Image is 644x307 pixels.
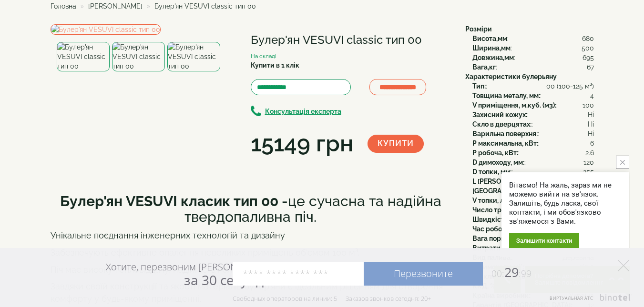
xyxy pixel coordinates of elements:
div: : [472,139,594,148]
b: Варильна поверхня: [472,130,538,138]
div: : [472,167,594,177]
h1: Булер'ян VESUVI classic тип 00 [251,34,451,46]
span: 695 [583,53,594,62]
div: Вітаємо! На жаль, зараз ми не можемо вийти на зв'язок. Залишіть, будь ласка, свої контакти, і ми ... [509,181,621,226]
b: D топки, мм: [472,168,511,176]
span: Виртуальная АТС [550,295,593,301]
span: :99 [519,267,532,280]
span: 2.6 [585,148,594,158]
b: Тип: [472,82,486,90]
div: : [472,158,594,167]
a: Виртуальная АТС [544,294,632,307]
b: D димоходу, мм: [472,158,524,166]
b: Швидкість нагріву повітря, м3/хв: [472,216,584,223]
div: : [472,243,594,253]
span: 100 [583,100,594,110]
b: Булер'ян VESUVI класик тип 00 - [60,193,288,209]
small: На складі [251,53,276,59]
div: 15149 грн [251,128,353,160]
div: : [472,34,594,43]
button: close button [616,156,629,169]
div: Свободных операторов на линии: 5 Заказов звонков сегодня: 20+ [233,295,431,302]
img: Булер'ян VESUVI classic тип 00 [112,42,165,71]
a: Головна [51,2,76,10]
h2: це сучасна та надійна твердопаливна піч. [51,193,451,225]
a: Перезвоните [364,262,483,286]
span: 680 [582,34,594,43]
button: Купити [368,135,424,153]
b: Скло в дверцятах: [472,120,532,128]
b: Вага порції дров, кг: [472,235,538,242]
b: Характеристики булерьяну [465,73,557,80]
span: 00: [491,267,504,280]
span: 67 [587,62,594,72]
a: [PERSON_NAME] [88,2,143,10]
span: 6 [590,139,594,148]
b: Ширина,мм [472,44,511,52]
img: Булер'ян VESUVI classic тип 00 [167,42,220,71]
p: Забезпечують ефективне опалення невеликих приміщень об'ємом 100 м³. [51,247,451,259]
b: V приміщення, м.куб. (м3): [472,101,556,109]
div: : [472,205,594,215]
b: Довжина,мм [472,54,514,61]
span: 00 (100-125 м³) [546,81,594,91]
div: Залишити контакти [509,233,579,248]
b: Час роботи, порц. год: [472,225,544,233]
b: Витрати дров, м3/міс*: [472,244,549,252]
span: Ні [588,119,594,129]
span: 4 [590,91,594,100]
label: Купити в 1 клік [251,60,299,70]
span: Ні [588,129,594,139]
b: V топки, л: [472,197,505,204]
b: Вага,кг [472,63,496,71]
div: : [472,91,594,100]
div: : [472,43,594,53]
b: P максимальна, кВт: [472,139,538,147]
b: Число труб x D труб, мм: [472,206,552,214]
div: Хотите, перезвоним [PERSON_NAME] [106,261,269,287]
div: : [472,53,594,62]
span: 29 [483,263,532,281]
p: Унікальне поєднання інженерних технологій та дизайну [51,229,451,242]
div: : [472,129,594,139]
span: за 30 секунд? [184,271,269,289]
div: : [472,215,594,224]
span: 500 [582,43,594,53]
b: L [PERSON_NAME], [GEOGRAPHIC_DATA]: [472,178,541,195]
div: : [472,110,594,119]
b: P робоча, кВт: [472,149,518,157]
span: Булер'ян VESUVI classic тип 00 [154,2,256,10]
img: Булер'ян VESUVI classic тип 00 [57,42,110,71]
b: Розміри [465,25,492,33]
b: Консультація експерта [265,108,341,115]
span: Ні [588,110,594,119]
div: : [472,177,594,196]
div: : [472,234,594,243]
b: Товщина металу, мм: [472,92,540,99]
b: Висота,мм [472,35,507,42]
b: Захисний кожух: [472,111,527,119]
div: : [472,196,594,205]
img: Булер'ян VESUVI classic тип 00 [51,24,161,35]
div: : [472,119,594,129]
div: : [472,148,594,158]
div: : [472,62,594,72]
div: : [472,224,594,234]
div: : [472,100,594,110]
div: : [472,81,594,91]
